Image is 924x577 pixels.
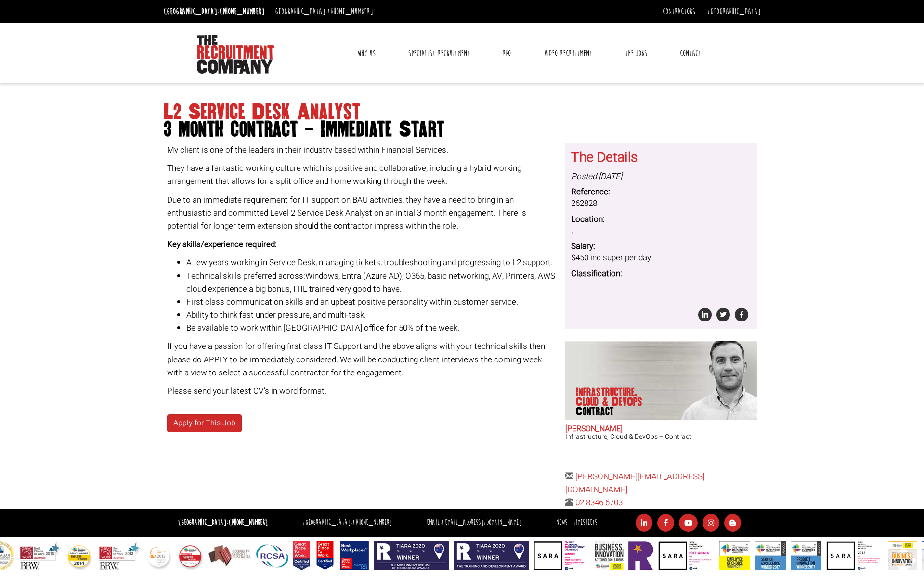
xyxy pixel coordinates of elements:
li: Ability to think fast under pressure, and multi-task. [186,308,558,321]
p: Please send your latest CV's in word format. [167,385,558,397]
p: Infrastructure, Cloud & DevOps [576,387,650,416]
a: [PHONE_NUMBER] [353,518,392,527]
a: Contact [673,41,708,65]
a: The Jobs [618,41,654,65]
p: If you have a passion for offering first class IT Support and the above aligns with your technica... [167,340,558,379]
i: Posted [DATE] [571,170,622,182]
a: [PERSON_NAME][EMAIL_ADDRESS][DOMAIN_NAME] [565,471,704,496]
a: 02 8346 6703 [575,497,623,509]
a: [PHONE_NUMBER] [229,518,268,527]
h3: The Details [571,151,751,166]
dt: Reference: [571,186,751,198]
span: Contract [576,407,650,416]
a: Video Recruitment [537,41,599,65]
strong: [GEOGRAPHIC_DATA]: [178,518,268,527]
li: [GEOGRAPHIC_DATA]: [300,516,394,530]
img: The Recruitment Company [197,35,274,74]
p: They have a fantastic working culture which is positive and collaborative, including a hybrid wor... [167,162,558,188]
a: [GEOGRAPHIC_DATA] [707,6,761,17]
dd: , [571,225,751,237]
h2: [PERSON_NAME] [565,425,757,434]
a: RPO [495,41,518,65]
a: [PHONE_NUMBER] [328,6,373,17]
li: [GEOGRAPHIC_DATA]: [161,4,267,19]
li: Be available to work within [GEOGRAPHIC_DATA] office for 50% of the week. [186,321,558,334]
dd: 262828 [571,198,751,209]
span: Windows, Entra (Azure AD), O365, basic networking, AV, Printers, AWS cloud experience a big bonus... [186,270,555,295]
a: [EMAIL_ADDRESS][DOMAIN_NAME] [442,518,521,527]
dd: $450 inc super per day [571,252,751,264]
a: Apply for This Job [167,414,242,432]
dt: Location: [571,214,751,225]
li: [GEOGRAPHIC_DATA]: [270,4,376,19]
h3: Infrastructure, Cloud & DevOps – Contract [565,433,757,440]
dt: Salary: [571,241,751,252]
h1: L2 Service Desk Analyst [164,103,761,138]
a: Specialist Recruitment [401,41,477,65]
span: 3 month contract - Immediate Start [164,121,761,138]
li: Email: [424,516,524,530]
a: Why Us [350,41,383,65]
li: Technical skills preferred across: [186,269,558,295]
a: [PHONE_NUMBER] [220,6,265,17]
p: Due to an immediate requirement for IT support on BAU activities, they have a need to bring in an... [167,193,558,233]
a: Timesheets [573,518,597,527]
a: Contractors [663,6,695,17]
li: A few years working in Service Desk, managing tickets, troubleshooting and progressing to L2 supp... [186,256,558,269]
strong: Key skills/experience required: [167,238,277,250]
li: First class communication skills and an upbeat positive personality within customer service. [186,295,558,308]
img: Adam Eshet does Infrastructure, Cloud & DevOps Contract [664,341,757,420]
dt: Classification: [571,268,751,280]
p: My client is one of the leaders in their industry based within Financial Services. [167,143,558,156]
a: News [556,518,567,527]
